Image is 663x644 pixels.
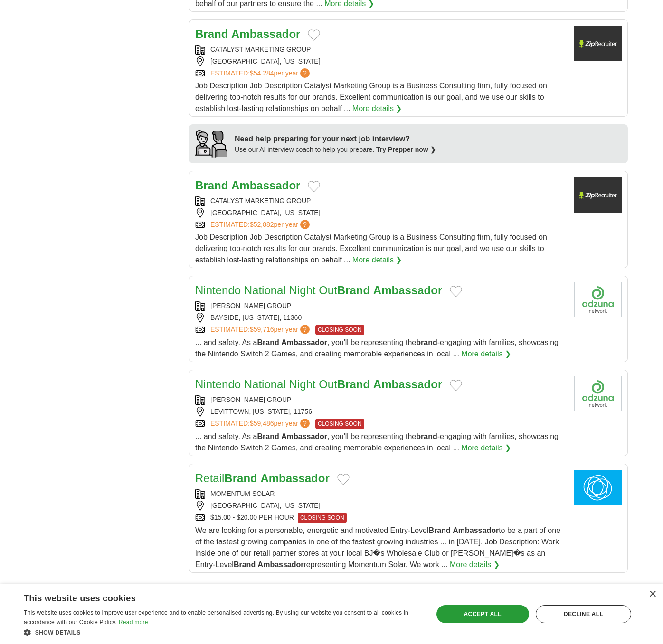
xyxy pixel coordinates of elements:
div: CATALYST MARKETING GROUP [195,196,567,206]
button: Add to favorite jobs [450,286,462,297]
strong: Ambassador [281,432,327,440]
img: Company logo [574,26,622,61]
a: Brand Ambassador [195,179,300,192]
img: Company logo [574,282,622,317]
div: [GEOGRAPHIC_DATA], [US_STATE] [195,208,567,218]
span: Job Description Job Description Catalyst Marketing Group is a Business Consulting firm, fully foc... [195,233,547,264]
div: $15.00 - $20.00 PER HOUR [195,513,567,523]
button: Add to favorite jobs [308,181,320,192]
a: ESTIMATED:$59,486per year? [210,419,312,429]
span: CLOSING SOON [315,419,364,429]
strong: Ambassador [231,28,300,40]
img: Company logo [574,177,622,213]
strong: Ambassador [231,179,300,192]
strong: Ambassador [260,472,329,485]
button: Add to favorite jobs [337,474,350,485]
strong: Brand [195,28,228,40]
div: Need help preparing for your next job interview? [235,133,436,145]
a: Read more, opens a new window [119,619,148,625]
span: $54,284 [250,69,274,77]
span: $59,486 [250,420,274,427]
strong: Brand [337,378,370,391]
strong: Brand [257,432,279,440]
strong: Brand [429,526,451,534]
span: This website uses cookies to improve user experience and to enable personalised advertising. By u... [24,609,408,625]
a: More details ❯ [461,348,511,360]
span: ? [300,325,310,334]
div: CATALYST MARKETING GROUP [195,45,567,55]
div: Show details [24,627,421,637]
strong: Ambassador [373,284,442,297]
a: More details ❯ [450,559,500,570]
button: Add to favorite jobs [450,380,462,391]
a: ESTIMATED:$59,716per year? [210,325,312,335]
div: BAYSIDE, [US_STATE], 11360 [195,313,567,323]
strong: brand [416,338,437,346]
strong: Ambassador [373,378,442,391]
strong: Brand [234,560,256,569]
div: [PERSON_NAME] GROUP [195,301,567,311]
div: [GEOGRAPHIC_DATA], [US_STATE] [195,56,567,66]
span: ... and safety. As a , you'll be representing the -engaging with families, showcasing the Nintend... [195,338,559,358]
span: ? [300,68,310,78]
img: Company logo [574,376,622,411]
a: ESTIMATED:$52,882per year? [210,220,312,230]
a: RetailBrand Ambassador [195,472,330,485]
span: Job Description Job Description Catalyst Marketing Group is a Business Consulting firm, fully foc... [195,82,547,112]
a: More details ❯ [461,442,511,454]
span: Show details [35,629,81,636]
strong: Brand [224,472,257,485]
a: More details ❯ [352,254,402,266]
img: Momentum Solar logo [574,470,622,505]
a: MOMENTUM SOLAR [210,490,275,497]
span: CLOSING SOON [298,513,347,523]
button: Add to favorite jobs [308,29,320,41]
div: Use our AI interview coach to help you prepare. [235,145,436,155]
strong: Brand [257,338,279,346]
span: ? [300,220,310,229]
strong: Ambassador [453,526,499,534]
a: Nintendo National Night OutBrand Ambassador [195,378,442,391]
div: Decline all [536,605,631,623]
strong: Ambassador [258,560,304,569]
span: $52,882 [250,221,274,228]
span: CLOSING SOON [315,325,364,335]
a: ESTIMATED:$54,284per year? [210,68,312,78]
a: More details ❯ [352,103,402,114]
strong: brand [416,432,437,440]
strong: Brand [337,284,370,297]
div: LEVITTOWN, [US_STATE], 11756 [195,407,567,417]
div: [GEOGRAPHIC_DATA], [US_STATE] [195,501,567,511]
span: ... and safety. As a , you'll be representing the -engaging with families, showcasing the Nintend... [195,432,559,452]
a: Try Prepper now ❯ [376,146,436,153]
div: [PERSON_NAME] GROUP [195,395,567,405]
span: $59,716 [250,326,274,333]
div: Close [649,591,656,598]
strong: Ambassador [281,338,327,346]
strong: Brand [195,179,228,192]
span: ? [300,419,310,428]
div: This website uses cookies [24,590,397,604]
a: Nintendo National Night OutBrand Ambassador [195,284,442,297]
div: Accept all [436,605,529,623]
span: We are looking for a personable, energetic and motivated Entry-Level to be a part of one of the f... [195,526,560,569]
a: Brand Ambassador [195,28,300,40]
